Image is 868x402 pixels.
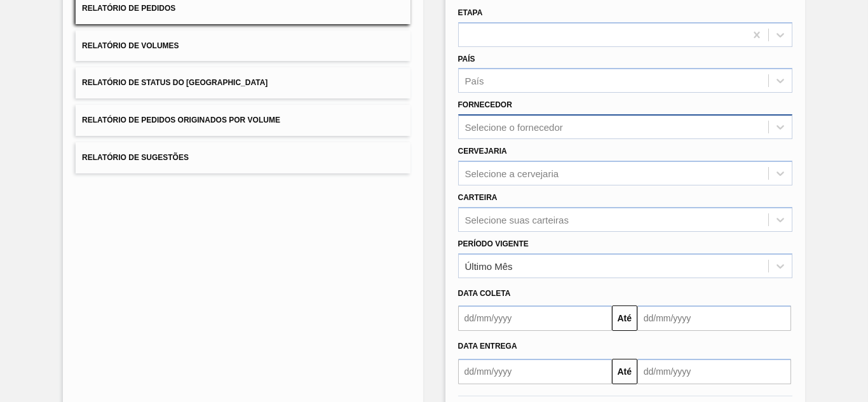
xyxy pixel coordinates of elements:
input: dd/mm/yyyy [637,359,791,384]
label: Fornecedor [458,100,512,109]
label: Cervejaria [458,147,507,156]
button: Relatório de Sugestões [76,142,410,173]
div: País [465,76,484,86]
button: Até [612,359,637,384]
span: Relatório de Volumes [82,41,179,50]
span: Data entrega [458,342,517,351]
span: Data coleta [458,289,511,298]
div: Selecione o fornecedor [465,122,563,133]
input: dd/mm/yyyy [458,359,612,384]
label: País [458,55,475,64]
button: Relatório de Status do [GEOGRAPHIC_DATA] [76,67,410,98]
span: Relatório de Sugestões [82,153,189,162]
div: Selecione a cervejaria [465,168,559,178]
span: Relatório de Status do [GEOGRAPHIC_DATA] [82,78,268,87]
input: dd/mm/yyyy [458,305,612,331]
div: Selecione suas carteiras [465,214,569,225]
label: Etapa [458,8,483,17]
button: Relatório de Pedidos Originados por Volume [76,105,410,136]
span: Relatório de Pedidos [82,4,175,13]
button: Relatório de Volumes [76,30,410,62]
span: Relatório de Pedidos Originados por Volume [82,116,280,124]
input: dd/mm/yyyy [637,305,791,331]
label: Período Vigente [458,239,529,248]
label: Carteira [458,193,498,202]
div: Último Mês [465,260,513,271]
button: Até [612,305,637,331]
